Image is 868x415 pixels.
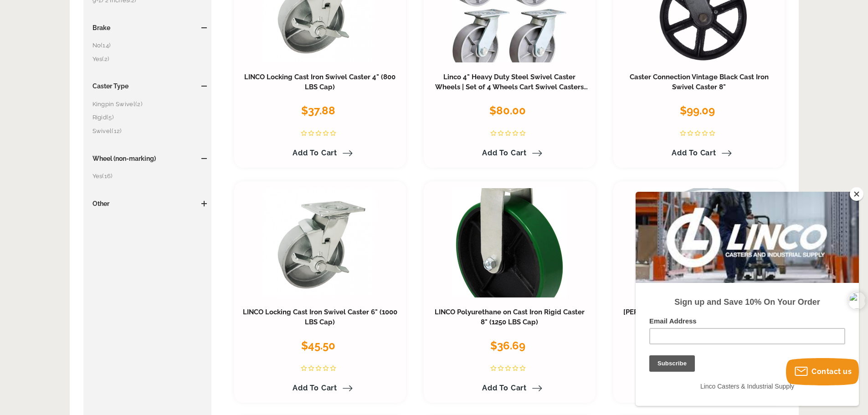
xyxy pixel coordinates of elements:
h3: Wheel (non-marking) [88,154,207,163]
span: (16) [102,173,112,179]
a: Add to Cart [477,145,542,161]
button: Contact us [786,358,859,385]
span: $36.69 [490,339,525,352]
a: Yes(2) [92,54,207,64]
span: $80.00 [489,104,526,117]
label: Email Address [14,125,210,136]
span: (12) [112,128,121,134]
span: Add to Cart [293,149,337,157]
a: Caster Connection Vintage Black Cast Iron Swivel Caster 8" [630,73,769,91]
span: $45.50 [301,339,335,352]
a: Add to Cart [477,380,542,396]
a: Kingpin Swivel(2) [92,99,207,109]
a: Linco 4" Heavy Duty Steel Swivel Caster Wheels | Set of 4 Wheels Cart Swivel Casters with Cast Ir... [431,73,588,101]
span: Contact us [812,367,852,376]
span: Add to Cart [482,149,527,157]
h3: Other [88,199,207,208]
span: (5) [107,114,113,121]
span: Add to Cart [672,149,716,157]
a: [PERSON_NAME]ckle Locking Swivel Caster 4" [L-ALEV 100K-FI] [623,308,775,326]
strong: Sign up and Save 10% On Your Order [39,106,184,115]
span: (2) [135,101,142,108]
a: Rigid(5) [92,113,207,123]
h3: Brake [88,23,207,32]
span: (2) [102,56,109,62]
span: $99.09 [680,104,715,117]
span: (14) [101,42,110,49]
input: Subscribe [14,164,59,180]
a: Yes(16) [92,171,207,181]
a: LINCO Polyurethane on Cast Iron Rigid Caster 8" (1250 LBS Cap) [435,308,585,326]
a: Add to Cart [666,145,732,161]
a: Swivel(12) [92,126,207,136]
a: Add to Cart [287,380,353,396]
h3: Caster Type [88,82,207,91]
a: No(14) [92,41,207,51]
a: LINCO Locking Cast Iron Swivel Caster 6" (1000 LBS Cap) [243,308,397,326]
span: Add to Cart [482,384,527,392]
span: Linco Casters & Industrial Supply [65,191,159,198]
a: LINCO Locking Cast Iron Swivel Caster 4" (800 LBS Cap) [244,73,395,91]
span: $37.88 [301,104,335,117]
a: Add to Cart [287,145,353,161]
button: Close [850,187,863,201]
span: Add to Cart [293,384,337,392]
